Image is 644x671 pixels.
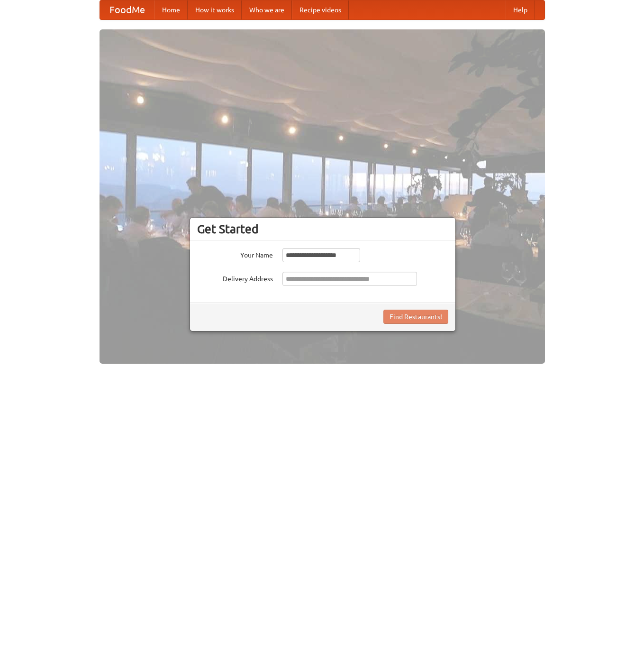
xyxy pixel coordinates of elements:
[242,0,292,19] a: Who we are
[292,0,349,19] a: Recipe videos
[100,0,154,19] a: FoodMe
[383,310,448,324] button: Find Restaurants!
[188,0,242,19] a: How it works
[197,222,448,236] h3: Get Started
[506,0,535,19] a: Help
[197,248,273,260] label: Your Name
[197,272,273,284] label: Delivery Address
[154,0,188,19] a: Home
